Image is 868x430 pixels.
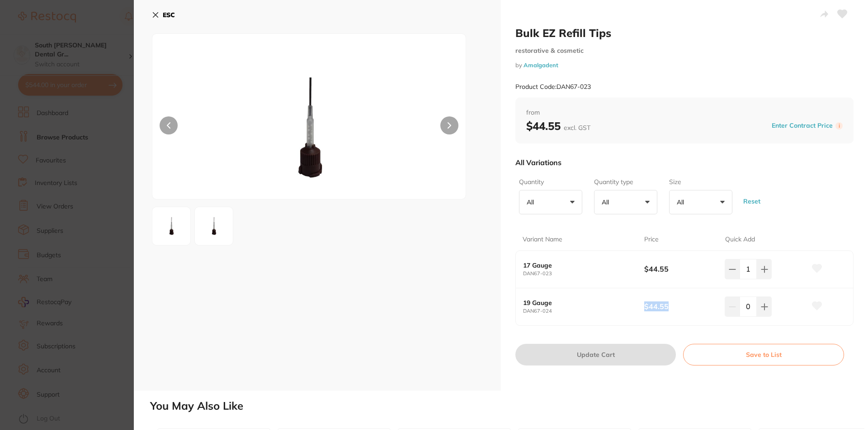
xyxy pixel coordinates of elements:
[163,11,175,19] b: ESC
[515,83,591,91] small: Product Code: DAN67-023
[741,185,763,218] button: Reset
[524,61,558,69] a: Amalgadent
[523,235,562,244] p: Variant Name
[677,198,688,206] p: All
[515,158,561,167] p: All Variations
[683,344,844,365] button: Save to List
[152,7,175,23] button: ESC
[644,264,717,274] b: $44.55
[523,271,644,277] small: DAN67-023
[769,121,835,130] button: Enter Contract Price
[835,122,843,129] label: i
[526,108,843,117] span: from
[669,178,730,187] label: Size
[523,299,632,306] b: 19 Gauge
[150,400,864,412] h2: You May Also Like
[515,344,676,365] button: Update Cart
[515,47,854,55] small: restorative & cosmetic
[515,62,854,69] small: by
[602,198,613,206] p: All
[519,178,580,187] label: Quantity
[725,235,755,244] p: Quick Add
[564,124,590,132] span: excl. GST
[527,198,538,206] p: All
[523,262,632,269] b: 17 Gauge
[215,56,403,199] img: NjcwMjMtanBn
[155,210,188,242] img: NjcwMjMtanBn
[594,190,657,214] button: All
[526,119,590,133] b: $44.55
[523,308,644,314] small: DAN67-024
[519,190,582,214] button: All
[669,190,732,214] button: All
[644,301,717,311] b: $44.55
[515,26,854,40] h2: Bulk EZ Refill Tips
[644,235,659,244] p: Price
[594,178,655,187] label: Quantity type
[198,210,230,242] img: NjcwMjQtanBn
